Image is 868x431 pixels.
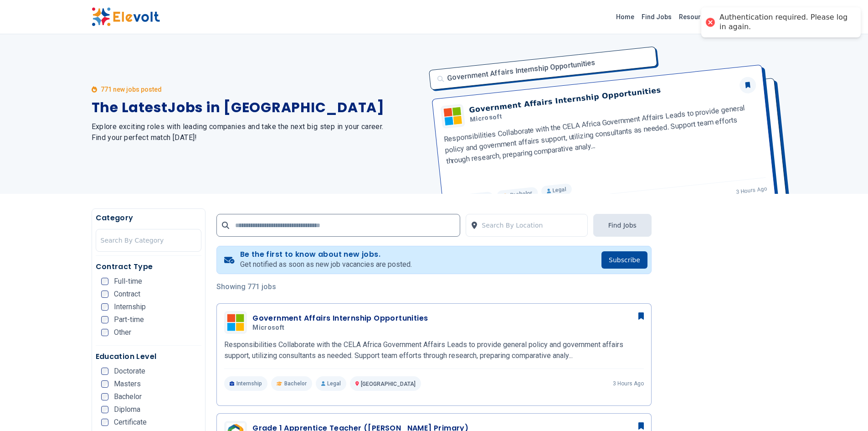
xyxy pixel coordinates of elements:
[96,351,202,362] h5: Education Level
[361,381,416,387] span: [GEOGRAPHIC_DATA]
[96,261,202,272] h5: Contract Type
[224,339,644,361] p: Responsibilities Collaborate with the CELA Africa Government Affairs Leads to provide general pol...
[114,406,140,413] span: Diploma
[224,311,644,391] a: MicrosoftGovernment Affairs Internship OpportunitiesMicrosoftResponsibilities Collaborate with th...
[593,214,652,237] button: Find Jobs
[101,278,108,285] input: Full-time
[101,419,108,426] input: Certificate
[240,259,412,270] p: Get notified as soon as new job vacancies are posted.
[675,10,715,24] a: Resources
[101,85,162,94] p: 771 new jobs posted
[101,406,108,413] input: Diploma
[719,13,852,32] div: Authentication required. Please log in again.
[101,316,108,323] input: Part-time
[226,313,245,332] img: Microsoft
[252,324,284,332] span: Microsoft
[101,368,108,375] input: Doctorate
[101,393,108,400] input: Bachelor
[613,380,644,387] p: 3 hours ago
[92,99,423,116] h1: The Latest Jobs in [GEOGRAPHIC_DATA]
[101,329,108,336] input: Other
[612,10,638,24] a: Home
[284,380,307,387] span: Bachelor
[92,7,160,26] img: Elevolt
[240,250,412,259] h4: Be the first to know about new jobs.
[114,278,142,285] span: Full-time
[638,10,675,24] a: Find Jobs
[114,303,146,311] span: Internship
[92,121,423,143] h2: Explore exciting roles with leading companies and take the next big step in your career. Find you...
[114,291,140,298] span: Contract
[114,393,142,400] span: Bachelor
[601,251,647,269] button: Subscribe
[101,380,108,388] input: Masters
[101,291,108,298] input: Contract
[114,329,131,336] span: Other
[252,313,428,324] h3: Government Affairs Internship Opportunities
[316,376,346,391] p: Legal
[216,281,652,292] p: Showing 771 jobs
[114,419,147,426] span: Certificate
[96,213,202,223] h5: Category
[114,380,141,388] span: Masters
[114,368,145,375] span: Doctorate
[101,303,108,311] input: Internship
[114,316,144,323] span: Part-time
[224,376,267,391] p: Internship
